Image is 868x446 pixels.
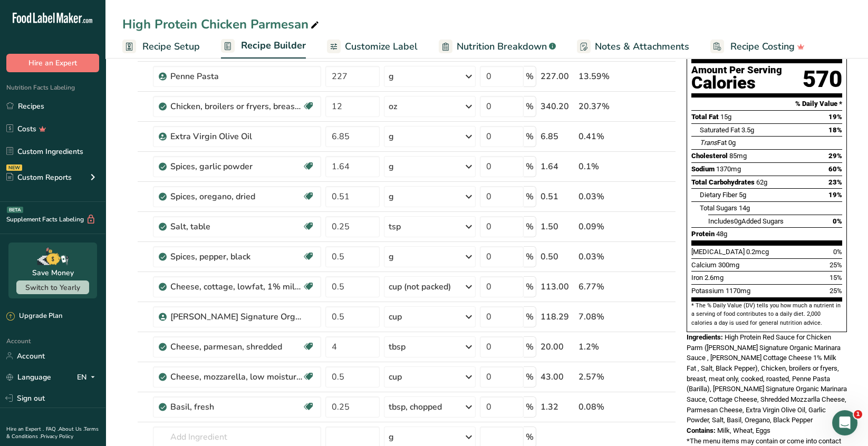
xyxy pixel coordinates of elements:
[25,283,80,293] span: Switch to Yearly
[6,54,99,72] button: Hire an Expert
[170,341,302,353] div: Cheese, parmesan, shredded
[541,371,574,383] div: 43.00
[828,191,842,199] span: 19%
[6,172,72,183] div: Custom Reports
[700,139,727,147] span: Fat
[691,302,842,327] section: * The % Daily Value (DV) tells you how much a nutrient in a serving of food contributes to a dail...
[729,152,747,160] span: 85mg
[717,426,770,434] span: Milk, Wheat, Eggs
[16,280,89,294] button: Switch to Yearly
[578,371,626,383] div: 2.57%
[457,40,547,54] span: Nutrition Breakdown
[726,287,750,295] span: 1170mg
[578,100,626,113] div: 20.37%
[142,40,200,54] span: Recipe Setup
[389,100,397,113] div: oz
[746,248,769,256] span: 0.2mcg
[541,280,574,293] div: 113.00
[389,220,401,233] div: tsp
[691,178,755,186] span: Total Carbohydrates
[541,401,574,413] div: 1.32
[830,274,842,282] span: 15%
[170,100,302,113] div: Chicken, broilers or fryers, breast, meat only, cooked, roasted
[389,401,442,413] div: tbsp, chopped
[578,341,626,353] div: 1.2%
[687,333,723,341] span: Ingredients:
[389,341,406,353] div: tbsp
[170,401,302,413] div: Basil, fresh
[221,34,306,59] a: Recipe Builder
[741,126,754,134] span: 3.5g
[541,130,574,143] div: 6.85
[389,431,394,443] div: g
[541,100,574,113] div: 340.20
[439,35,556,59] a: Nutrition Breakdown
[691,248,745,256] span: [MEDICAL_DATA]
[389,160,394,173] div: g
[7,207,23,213] div: BETA
[578,311,626,323] div: 7.08%
[241,38,306,53] span: Recipe Builder
[170,130,302,143] div: Extra Virgin Olive Oil
[541,70,574,83] div: 227.00
[691,230,715,238] span: Protein
[728,139,736,147] span: 0g
[691,274,703,282] span: Iron
[578,190,626,203] div: 0.03%
[578,220,626,233] div: 0.09%
[710,35,805,59] a: Recipe Costing
[389,130,394,143] div: g
[691,113,719,121] span: Total Fat
[828,178,842,186] span: 23%
[578,401,626,413] div: 0.08%
[170,220,302,233] div: Salt, table
[691,98,842,110] section: % Daily Value *
[46,425,59,433] a: FAQ .
[541,250,574,263] div: 0.50
[756,178,767,186] span: 62g
[828,152,842,160] span: 29%
[389,250,394,263] div: g
[170,160,302,173] div: Spices, garlic powder
[700,139,717,147] i: Trans
[6,368,51,386] a: Language
[734,217,741,225] span: 0g
[578,280,626,293] div: 6.77%
[541,311,574,323] div: 118.29
[595,40,689,54] span: Notes & Attachments
[691,65,782,75] div: Amount Per Serving
[803,65,842,93] div: 570
[389,311,402,323] div: cup
[716,165,741,173] span: 1370mg
[578,160,626,173] div: 0.1%
[700,191,737,199] span: Dietary Fiber
[6,425,99,440] a: Terms & Conditions .
[830,261,842,269] span: 25%
[830,287,842,295] span: 25%
[577,35,689,59] a: Notes & Attachments
[170,70,302,83] div: Penne Pasta
[77,371,99,383] div: EN
[578,70,626,83] div: 13.59%
[170,311,302,323] div: [PERSON_NAME] Signature Organic Marinara Sauce
[389,190,394,203] div: g
[691,287,724,295] span: Potassium
[6,311,62,322] div: Upgrade Plan
[170,190,302,203] div: Spices, oregano, dried
[578,250,626,263] div: 0.03%
[854,410,862,419] span: 1
[833,217,842,225] span: 0%
[718,261,739,269] span: 300mg
[541,220,574,233] div: 1.50
[41,433,73,440] a: Privacy Policy
[170,371,302,383] div: Cheese, mozzarella, low moisture, part-skim, shredded
[828,126,842,134] span: 18%
[389,371,402,383] div: cup
[716,230,727,238] span: 48g
[705,274,724,282] span: 2.6mg
[691,75,782,91] div: Calories
[389,280,451,293] div: cup (not packed)
[541,160,574,173] div: 1.64
[687,426,716,434] span: Contains:
[739,191,746,199] span: 5g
